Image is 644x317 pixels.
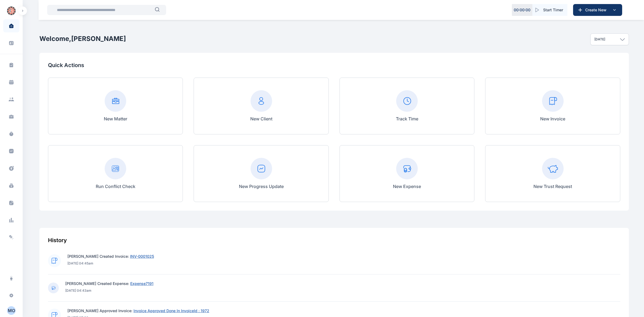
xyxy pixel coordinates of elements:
span: Create New [583,7,611,13]
a: Expense7191 [129,281,153,286]
p: New Matter [104,116,127,122]
button: MO [7,306,16,315]
p: New Trust Request [533,183,572,190]
p: [PERSON_NAME] Approved Invoice: [67,308,209,313]
h2: Welcome, [PERSON_NAME] [39,34,126,43]
p: [DATE] 04:43am [65,288,153,293]
p: New Invoice [540,116,565,122]
button: Create New [573,4,622,16]
a: INV-0001025 [129,254,154,259]
p: New Expense [393,183,421,190]
p: [PERSON_NAME] Created Invoice: [67,254,154,259]
p: Track Time [396,116,418,122]
button: MO [3,306,19,315]
p: 00 : 00 : 00 [514,7,530,13]
p: [PERSON_NAME] Created Expense: [65,281,153,286]
div: History [48,236,620,244]
p: Run Conflict Check [96,183,135,190]
p: [DATE] 04:45am [67,261,154,266]
span: Start Timer [543,7,563,13]
a: Invoice Approved Done In InvoiceId : 1972 [132,308,209,313]
p: New Progress Update [239,183,284,190]
div: M O [7,307,16,314]
span: INV-0001025 [130,254,154,259]
p: New Client [250,116,272,122]
p: [DATE] [594,37,605,41]
p: Quick Actions [48,61,620,69]
button: Start Timer [532,4,567,16]
span: Invoice Approved Done In InvoiceId : 1972 [133,308,209,313]
span: Expense7191 [130,281,153,286]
